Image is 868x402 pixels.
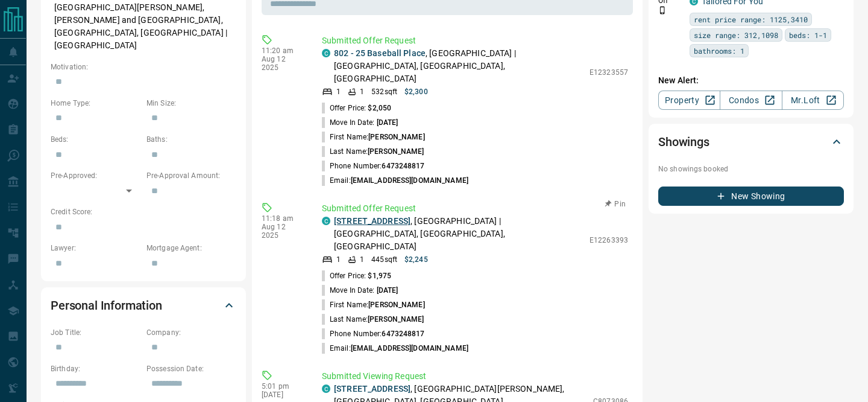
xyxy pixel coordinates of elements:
p: 1 [360,86,364,97]
p: Mortgage Agent: [146,243,236,254]
p: Pre-Approval Amount: [146,170,236,181]
span: [PERSON_NAME] [368,315,424,324]
div: condos.ca [322,217,330,225]
span: [EMAIL_ADDRESS][DOMAIN_NAME] [351,176,468,185]
h2: Showings [658,132,709,152]
p: Email: [322,175,468,186]
h2: Personal Information [51,296,162,315]
button: New Showing [658,187,844,206]
svg: Push Notification Only [658,6,667,14]
p: Pre-Approved: [51,170,140,181]
span: beds: 1-1 [789,29,827,41]
p: Aug 12 2025 [262,55,304,72]
p: 532 sqft [371,86,397,97]
p: E12263393 [590,235,628,246]
a: Property [658,91,720,110]
div: Showings [658,127,844,156]
p: Min Size: [146,98,236,109]
span: [PERSON_NAME] [368,133,424,141]
span: [EMAIL_ADDRESS][DOMAIN_NAME] [351,344,468,353]
p: 1 [360,254,364,265]
span: [PERSON_NAME] [368,147,424,156]
p: Motivation: [51,62,236,72]
p: 445 sqft [371,254,397,265]
span: [DATE] [377,118,398,127]
span: rent price range: 1125,3410 [694,13,808,25]
a: Mr.Loft [782,91,844,110]
p: Submitted Viewing Request [322,370,628,383]
span: [DATE] [377,286,398,295]
div: condos.ca [322,49,330,57]
p: No showings booked [658,164,844,174]
div: condos.ca [322,384,330,393]
a: [STREET_ADDRESS] [334,216,410,226]
span: [PERSON_NAME] [368,301,424,309]
p: Aug 12 2025 [262,223,304,240]
p: Baths: [146,134,236,145]
p: Last Name: [322,314,424,325]
p: 11:20 am [262,46,304,55]
p: Phone Number: [322,328,425,339]
p: 5:01 pm [262,382,304,391]
p: Job Title: [51,327,140,338]
div: Personal Information [51,291,236,320]
p: Beds: [51,134,140,145]
span: $1,975 [368,272,391,280]
span: bathrooms: 1 [694,45,744,57]
p: $2,245 [404,254,428,265]
p: First Name: [322,299,425,310]
p: Email: [322,343,468,354]
p: $2,300 [404,86,428,97]
p: Move In Date: [322,285,398,296]
button: Pin [598,199,633,209]
span: 6473248817 [382,330,424,338]
p: Offer Price: [322,270,391,281]
p: , [GEOGRAPHIC_DATA] | [GEOGRAPHIC_DATA], [GEOGRAPHIC_DATA], [GEOGRAPHIC_DATA] [334,47,583,85]
p: E12323557 [590,67,628,78]
p: First Name: [322,132,425,142]
span: 6473248817 [382,162,424,170]
p: Last Name: [322,146,424,157]
p: Phone Number: [322,161,425,171]
p: Submitted Offer Request [322,34,628,47]
p: [DATE] [262,391,304,399]
p: Submitted Offer Request [322,202,628,215]
p: 11:18 am [262,214,304,223]
p: Lawyer: [51,243,140,254]
a: Condos [720,91,782,110]
p: Offer Price: [322,103,391,113]
p: , [GEOGRAPHIC_DATA] | [GEOGRAPHIC_DATA], [GEOGRAPHIC_DATA], [GEOGRAPHIC_DATA] [334,215,583,253]
p: New Alert: [658,74,844,87]
p: Birthday: [51,363,140,374]
p: Company: [146,327,236,338]
p: Possession Date: [146,363,236,374]
p: Move In Date: [322,117,398,128]
a: 802 - 25 Baseball Place [334,48,426,58]
p: 1 [336,86,341,97]
p: Home Type: [51,98,140,109]
p: Credit Score: [51,206,236,217]
span: $2,050 [368,104,391,112]
a: [STREET_ADDRESS] [334,384,410,394]
span: size range: 312,1098 [694,29,778,41]
p: 1 [336,254,341,265]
